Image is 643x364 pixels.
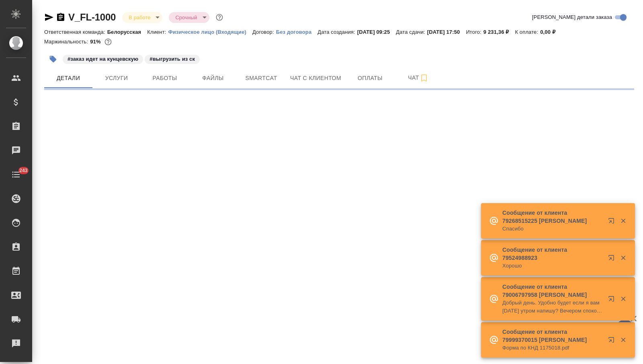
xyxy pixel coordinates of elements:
[357,29,396,35] p: [DATE] 09:25
[502,246,603,262] p: Сообщение от клиента 79524988923
[68,55,138,63] p: #заказ идет на кунцевскую
[168,29,252,35] p: Физическое лицо (Входящие)
[515,29,540,35] p: К оплате:
[502,209,603,225] p: Сообщение от клиента 79268515225 [PERSON_NAME]
[145,73,184,83] span: Работы
[603,332,623,351] button: Открыть в новой вкладке
[44,29,107,35] p: Ответственная команда:
[502,225,603,233] p: Спасибо
[147,29,168,35] p: Клиент:
[169,12,209,23] div: В работе
[317,29,357,35] p: Дата создания:
[502,328,603,344] p: Сообщение от клиента 79999370015 [PERSON_NAME]
[122,12,162,23] div: В работе
[502,344,603,352] p: Форма по КНД 1175018.pdf
[502,283,603,299] p: Сообщение от клиента 79006797958 [PERSON_NAME]
[252,29,276,35] p: Договор:
[532,13,612,21] span: [PERSON_NAME] детали заказа
[44,12,54,22] button: Скопировать ссылку для ЯМессенджера
[173,14,199,21] button: Срочный
[603,213,623,232] button: Открыть в новой вкладке
[149,55,195,63] p: #выгрузить из ск
[276,29,318,35] p: Без договора
[603,291,623,310] button: Открыть в новой вкладке
[62,55,144,62] span: заказ идет на кунцевскую
[97,73,136,83] span: Услуги
[615,295,631,302] button: Закрыть
[242,73,281,83] span: Smartcat
[466,29,483,35] p: Итого:
[90,39,102,45] p: 91%
[14,167,33,175] span: 243
[615,217,631,224] button: Закрыть
[351,73,389,83] span: Оплаты
[540,29,561,35] p: 0,00 ₽
[419,73,429,83] svg: Подписаться
[68,12,116,23] a: V_FL-1000
[2,165,30,185] a: 243
[44,50,62,68] button: Добавить тэг
[49,73,88,83] span: Детали
[56,12,66,22] button: Скопировать ссылку
[290,73,341,83] span: Чат с клиентом
[276,28,318,35] a: Без договора
[483,29,515,35] p: 9 231,36 ₽
[144,55,201,62] span: выгрузить из ск
[107,29,147,35] p: Белорусская
[103,37,113,47] button: 705.11 RUB;
[603,250,623,269] button: Открыть в новой вкладке
[427,29,466,35] p: [DATE] 17:50
[168,28,252,35] a: Физическое лицо (Входящие)
[615,336,631,343] button: Закрыть
[502,299,603,315] p: Добрый день. Удобно будет если я вам [DATE] утром напишу? Вечером спокойно дома просмотрю.
[396,29,427,35] p: Дата сдачи:
[214,12,225,23] button: Доп статусы указывают на важность/срочность заказа
[126,14,153,21] button: В работе
[399,73,438,83] span: Чат
[502,262,603,270] p: Хорошо
[44,39,90,45] p: Маржинальность:
[615,254,631,261] button: Закрыть
[194,73,232,83] span: Файлы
